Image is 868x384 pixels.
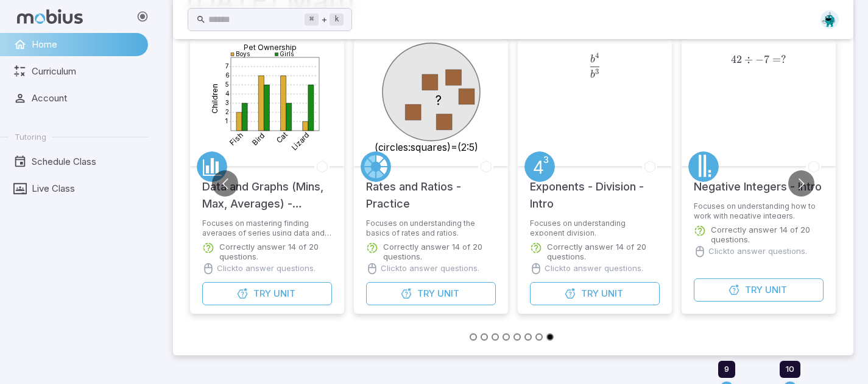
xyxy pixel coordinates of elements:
text: 4 [225,89,229,96]
span: Schedule Class [32,155,139,168]
p: Click to answer questions. [708,245,807,258]
a: Exponents [524,151,555,182]
span: Unit [437,287,459,300]
p: Correctly answer 14 of 20 questions. [711,225,824,244]
button: TryUnit [202,282,332,305]
text: 6 [225,71,229,78]
span: Try [417,287,435,300]
button: Go to slide 6 [524,333,532,341]
button: Go to slide 7 [535,333,543,341]
text: 2 [225,107,228,115]
button: Go to slide 4 [503,333,510,341]
text: Girls [280,49,294,57]
button: Go to previous slide [212,170,238,197]
h5: Rates and Ratios - Practice [366,166,496,212]
p: Correctly answer 14 of 20 questions. [383,242,496,261]
span: ​ [599,53,601,70]
span: Unit [273,287,295,300]
span: Home [32,38,139,51]
button: Go to slide 3 [492,333,499,341]
kbd: ⌘ [305,13,319,26]
span: b [590,54,595,65]
span: Try [581,287,599,300]
button: Go to next slide [788,170,814,197]
p: Correctly answer 14 of 20 questions. [219,242,332,261]
p: Click to answer questions. [217,263,316,275]
span: 7 [764,53,769,66]
text: (circles:squares)=(2:5) [374,141,478,153]
button: TryUnit [694,278,824,302]
button: Go to slide 8 [546,333,554,341]
text: Boys [235,49,249,57]
text: 1 [225,117,227,124]
text: Pet Ownership [243,42,296,51]
h5: Negative Integers - Intro [694,166,822,195]
button: Go to slide 2 [481,333,488,341]
text: Lizard [289,130,311,152]
text: 7 [225,62,228,69]
span: Try [745,283,763,297]
a: Rates/Ratios [361,151,391,182]
text: Bird [250,131,266,147]
span: Account [32,92,139,105]
text: ? [436,92,442,108]
p: Correctly answer 14 of 20 questions. [547,242,660,261]
text: Cat [274,129,289,145]
span: 4 [595,51,599,60]
h5: Data and Graphs (Mins, Max, Averages) - Practice [202,166,332,212]
p: Click to answer questions. [381,263,479,275]
p: Focuses on understanding the basics of rates and ratios. [366,219,496,236]
span: Tutoring [15,131,46,142]
button: TryUnit [366,282,496,305]
span: 3 [595,67,599,76]
text: Fish [228,131,245,148]
a: Data/Graphing [197,151,227,182]
span: 10 [786,364,794,374]
p: Focuses on mastering finding averages of series using data and graphs. [202,219,332,236]
span: Unit [765,283,787,297]
span: Curriculum [32,65,139,78]
span: 9 [724,364,729,374]
span: Live Class [32,182,139,195]
text: 3 [225,98,228,106]
span: Unit [601,287,623,300]
img: octagon.svg [820,10,839,29]
p: Focuses on understanding how to work with negative integers. [694,201,824,219]
span: − [755,53,764,66]
button: TryUnit [530,282,660,305]
span: ÷ [744,53,753,66]
span: 42 [731,53,742,66]
p: Focuses on understanding exponent division. [530,219,660,236]
h5: Exponents - Division - Intro [530,166,660,212]
div: + [305,12,344,27]
span: Try [253,287,271,300]
button: Go to slide 5 [513,333,521,341]
text: 5 [225,80,228,87]
p: Click to answer questions. [545,263,643,275]
span: = [772,53,781,66]
button: Go to slide 1 [470,333,477,341]
a: Numbers [688,151,719,182]
text: Children [210,84,219,114]
span: ? [781,53,786,66]
span: b [590,70,595,80]
kbd: k [330,13,344,26]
